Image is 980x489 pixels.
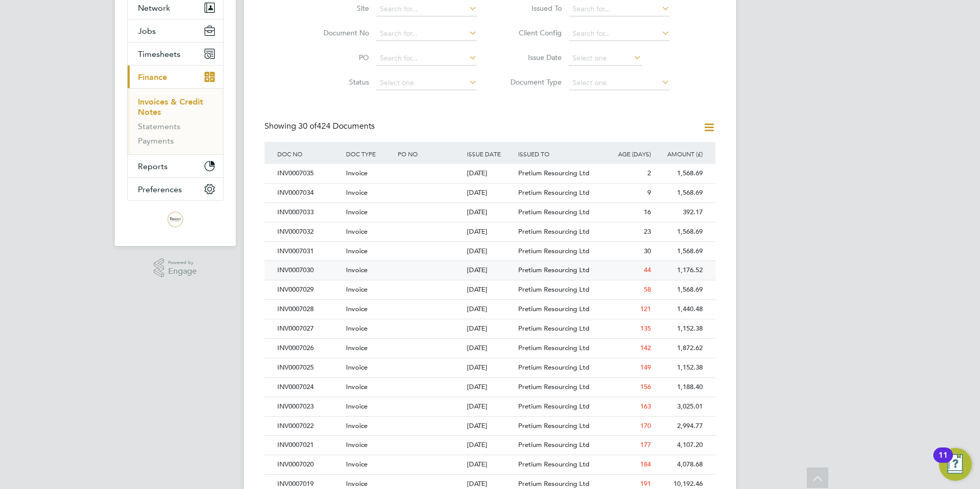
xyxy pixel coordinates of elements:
span: Pretium Resourcing Ltd [518,343,589,352]
span: Invoice [346,247,367,255]
div: INV0007032 [275,222,343,241]
button: Open Resource Center, 11 new notifications [939,448,972,481]
div: Showing [264,121,377,132]
span: Finance [138,72,167,82]
span: Pretium Resourcing Ltd [518,285,589,294]
div: INV0007030 [275,261,343,280]
span: 9 [647,188,651,197]
span: Pretium Resourcing Ltd [518,460,589,468]
div: INV0007020 [275,455,343,474]
span: Invoice [346,304,367,313]
button: Preferences [128,178,223,200]
input: Search for... [376,51,477,66]
a: Payments [138,136,174,146]
span: Invoice [346,188,367,197]
div: 2,994.77 [654,417,705,436]
label: Issue Date [503,53,562,62]
span: 58 [644,285,651,294]
div: 11 [938,455,948,468]
span: Preferences [138,185,182,194]
span: 30 [644,247,651,255]
div: 4,078.68 [654,455,705,474]
div: INV0007027 [275,319,343,338]
input: Search for... [569,2,670,16]
span: Invoice [346,440,367,449]
div: 1,440.48 [654,300,705,319]
span: Pretium Resourcing Ltd [518,363,589,372]
div: [DATE] [464,164,516,183]
span: Invoice [346,324,367,333]
div: [DATE] [464,319,516,338]
div: [DATE] [464,280,516,299]
span: Pretium Resourcing Ltd [518,227,589,236]
div: 4,107.20 [654,436,705,455]
span: Invoice [346,266,367,274]
span: Timesheets [138,49,180,59]
a: Invoices & Credit Notes [138,97,203,117]
div: 1,872.62 [654,339,705,358]
span: Jobs [138,26,156,36]
input: Select one [569,51,642,66]
span: Reports [138,161,168,171]
a: Go to home page [127,211,223,228]
input: Search for... [569,27,670,41]
span: Pretium Resourcing Ltd [518,169,589,177]
span: Invoice [346,402,367,411]
div: INV0007035 [275,164,343,183]
div: AGE (DAYS) [602,142,654,166]
div: ISSUED TO [516,142,602,166]
span: 163 [640,402,651,411]
div: INV0007033 [275,203,343,222]
input: Search for... [376,27,477,41]
div: INV0007026 [275,339,343,358]
span: Engage [168,267,197,276]
span: 170 [640,421,651,430]
label: Site [310,4,369,13]
div: [DATE] [464,358,516,377]
div: DOC NO [275,142,343,166]
span: Invoice [346,227,367,236]
span: Invoice [346,169,367,177]
span: Invoice [346,460,367,468]
div: INV0007022 [275,417,343,436]
div: INV0007025 [275,358,343,377]
label: Issued To [503,4,562,13]
span: 184 [640,460,651,468]
div: 392.17 [654,203,705,222]
div: INV0007029 [275,280,343,299]
a: Statements [138,121,180,131]
div: 1,176.52 [654,261,705,280]
span: 424 Documents [298,121,375,131]
span: Powered by [168,258,197,267]
div: [DATE] [464,455,516,474]
span: Pretium Resourcing Ltd [518,247,589,255]
button: Reports [128,155,223,177]
button: Finance [128,66,223,88]
div: INV0007031 [275,242,343,261]
span: 156 [640,382,651,391]
span: Invoice [346,479,367,488]
div: [DATE] [464,339,516,358]
span: Invoice [346,382,367,391]
span: 23 [644,227,651,236]
div: INV0007024 [275,378,343,397]
label: Status [310,77,369,87]
span: Pretium Resourcing Ltd [518,324,589,333]
div: 1,568.69 [654,164,705,183]
div: 3,025.01 [654,397,705,416]
div: 1,568.69 [654,184,705,202]
span: 142 [640,343,651,352]
span: Invoice [346,421,367,430]
div: [DATE] [464,242,516,261]
label: Document Type [503,77,562,87]
span: Invoice [346,363,367,372]
div: [DATE] [464,436,516,455]
div: INV0007023 [275,397,343,416]
span: Pretium Resourcing Ltd [518,304,589,313]
img: trevettgroup-logo-retina.png [167,211,183,228]
div: [DATE] [464,203,516,222]
div: 1,568.69 [654,222,705,241]
span: 121 [640,304,651,313]
label: Document No [310,28,369,37]
span: Network [138,3,170,13]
